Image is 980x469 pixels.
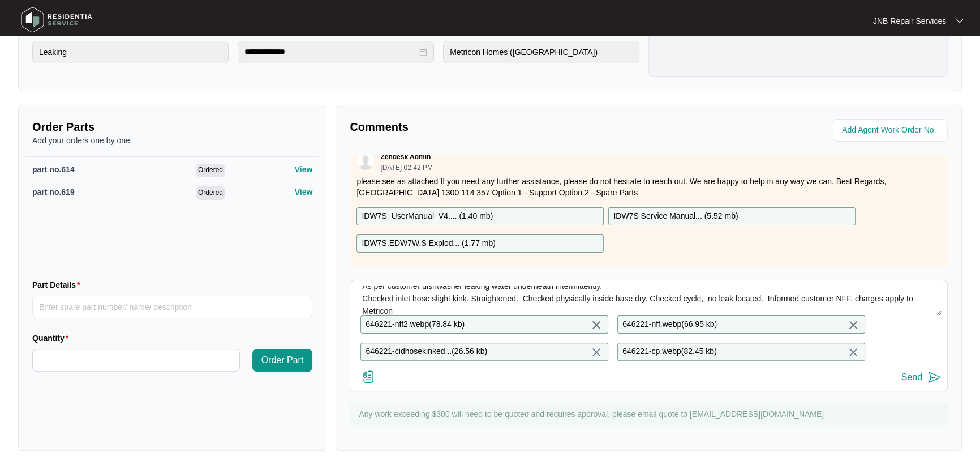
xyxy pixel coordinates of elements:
img: dropdown arrow [956,18,963,24]
img: close [846,318,860,332]
img: residentia service logo [17,3,96,37]
label: Part Details [32,279,85,291]
img: user.svg [357,153,374,170]
p: Zendesk Admin [380,152,431,161]
label: Quantity [32,332,73,344]
input: Product Fault or Query [32,41,229,63]
input: Date Purchased [244,46,417,58]
button: Send [901,370,942,385]
input: Add Agent Work Order No. [842,123,941,137]
img: file-attachment-doc.svg [362,370,375,383]
p: 646221-cidhosekinked... ( 26.56 kb ) [366,346,487,358]
img: send-icon.svg [928,370,942,384]
p: Add your orders one by one [32,135,312,146]
span: Order Part [261,353,304,367]
textarea: 646221 [DATE] [PERSON_NAME] As per customer dishwasher leaking water underneath intermittently. C... [356,286,942,315]
input: Quantity [33,349,239,371]
span: part no.619 [32,187,75,197]
span: Ordered [196,186,225,200]
span: Ordered [196,164,225,177]
p: Comments [350,119,641,135]
input: Purchased From [443,41,639,63]
p: Any work exceeding $300 will need to be quoted and requires approval, please email quote to [EMAI... [359,408,942,420]
input: Part Details [32,296,312,318]
span: part no.614 [32,165,75,174]
p: 646221-nff.webp ( 66.95 kb ) [622,318,717,331]
img: close [590,318,603,332]
p: Order Parts [32,119,312,135]
p: IDW7S Service Manual... ( 5.52 mb ) [613,210,738,223]
p: IDW7S_UserManual_V4.... ( 1.40 mb ) [362,210,493,223]
p: please see as attached If you need any further assistance, please do not hesitate to reach out. W... [356,176,941,198]
p: View [295,186,313,198]
img: close [590,346,603,359]
p: IDW7S,EDW7W,S Explod... ( 1.77 mb ) [362,237,496,250]
p: 646221-nff2.webp ( 78.84 kb ) [366,318,465,331]
p: 646221-cp.webp ( 82.45 kb ) [622,346,717,358]
button: Order Part [252,349,313,372]
p: JNB Repair Services [873,15,946,27]
img: close [846,346,860,359]
p: View [295,164,313,175]
div: Send [901,372,922,382]
p: [DATE] 02:42 PM [380,164,432,171]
